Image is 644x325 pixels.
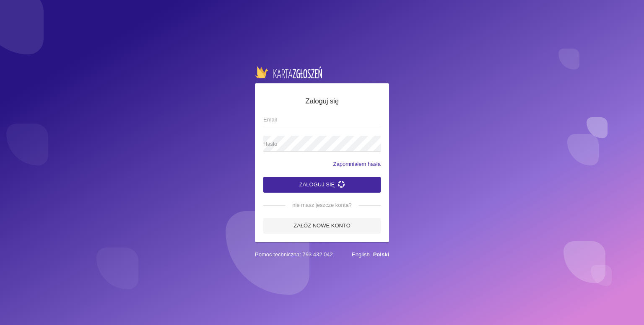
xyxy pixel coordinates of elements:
[263,140,372,148] span: Hasło
[352,251,370,258] a: English
[255,250,333,259] span: Pomoc techniczna: 793 432 042
[263,96,381,107] h5: Zaloguj się
[255,66,322,78] img: logo-karta.png
[333,160,381,168] a: Zapomniałem hasła
[263,136,381,152] input: Hasło
[373,251,389,258] a: Polski
[263,116,372,124] span: Email
[263,177,381,193] button: Zaloguj się
[263,111,381,127] input: Email
[286,201,358,209] span: nie masz jeszcze konta?
[263,218,381,234] a: Załóż nowe konto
